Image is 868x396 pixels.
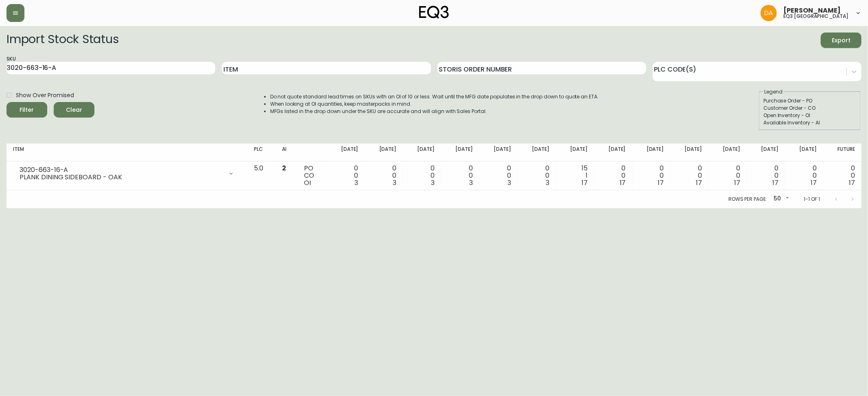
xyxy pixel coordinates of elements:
div: 0 0 [639,165,664,187]
span: 2 [282,163,286,173]
div: 0 0 [524,165,549,187]
span: OI [304,178,311,187]
div: PLANK DINING SIDEBOARD - OAK [20,174,223,181]
th: [DATE] [441,144,479,161]
div: Open Inventory - OI [763,112,856,119]
span: [PERSON_NAME] [783,7,841,14]
button: Export [821,33,861,48]
div: PO CO [304,165,320,187]
button: Clear [54,102,94,117]
td: 5.0 [247,161,275,190]
th: Item [7,144,247,161]
div: 0 0 [372,165,397,187]
div: 0 0 [409,165,435,187]
img: dd1a7e8db21a0ac8adbf82b84ca05374 [761,5,777,21]
div: 0 0 [715,165,740,187]
div: 3020-663-16-A [20,166,223,174]
th: Future [823,144,861,161]
div: Customer Order - CO [763,104,856,112]
p: Rows per page: [728,196,767,203]
span: 3 [431,178,435,187]
th: [DATE] [785,144,823,161]
span: 17 [696,178,702,187]
th: [DATE] [365,144,403,161]
span: 3 [355,178,359,187]
th: PLC [247,144,275,161]
div: 0 0 [830,165,855,187]
div: Purchase Order - PO [763,97,856,104]
span: 3 [469,178,473,187]
div: 50 [770,192,791,206]
img: logo [419,6,449,19]
th: [DATE] [556,144,594,161]
span: 17 [582,178,588,187]
div: 15 1 [562,165,588,187]
div: 0 0 [448,165,473,187]
th: [DATE] [747,144,785,161]
li: Do not quote standard lead times on SKUs with an OI of 10 or less. Wait until the MFG date popula... [270,93,599,100]
span: 3 [393,178,396,187]
div: 0 0 [791,165,817,187]
th: [DATE] [327,144,365,161]
th: [DATE] [594,144,632,161]
button: Filter [7,102,47,117]
span: 17 [734,178,740,187]
span: 17 [658,178,664,187]
span: Show Over Promised [16,91,74,100]
span: 17 [620,178,626,187]
th: [DATE] [518,144,556,161]
div: 0 0 [601,165,626,187]
li: When looking at OI quantities, keep masterpacks in mind. [270,100,599,108]
div: 0 0 [677,165,702,187]
li: MFGs listed in the drop down under the SKU are accurate and will align with Sales Portal. [270,108,599,115]
th: [DATE] [403,144,441,161]
div: 0 0 [753,165,778,187]
span: 17 [811,178,817,187]
span: Export [827,35,855,46]
h2: Import Stock Status [7,33,118,48]
th: [DATE] [708,144,747,161]
span: 3 [507,178,511,187]
legend: Legend [763,88,783,96]
p: 1-1 of 1 [804,196,820,203]
div: Available Inventory - AI [763,119,856,126]
th: [DATE] [632,144,671,161]
span: 17 [772,178,778,187]
span: 3 [546,178,549,187]
span: 17 [849,178,855,187]
h5: eq3 [GEOGRAPHIC_DATA] [783,14,848,19]
span: Clear [60,105,88,115]
th: [DATE] [671,144,709,161]
div: 0 0 [333,165,359,187]
th: [DATE] [479,144,518,161]
div: 3020-663-16-APLANK DINING SIDEBOARD - OAK [13,165,241,183]
div: 0 0 [486,165,511,187]
th: AI [275,144,297,161]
